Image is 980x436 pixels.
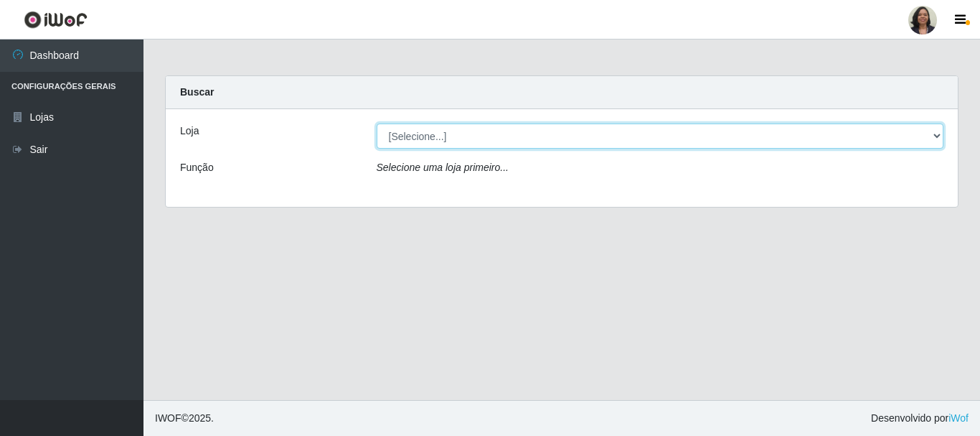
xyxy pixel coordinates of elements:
[871,411,969,426] span: Desenvolvido por
[180,124,199,139] label: Loja
[377,162,509,173] i: Selecione uma loja primeiro...
[948,412,969,424] a: iWof
[155,411,214,426] span: © 2025 .
[24,11,88,29] img: CoreUI Logo
[155,412,182,424] span: IWOF
[180,86,214,98] strong: Buscar
[180,160,214,175] label: Função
